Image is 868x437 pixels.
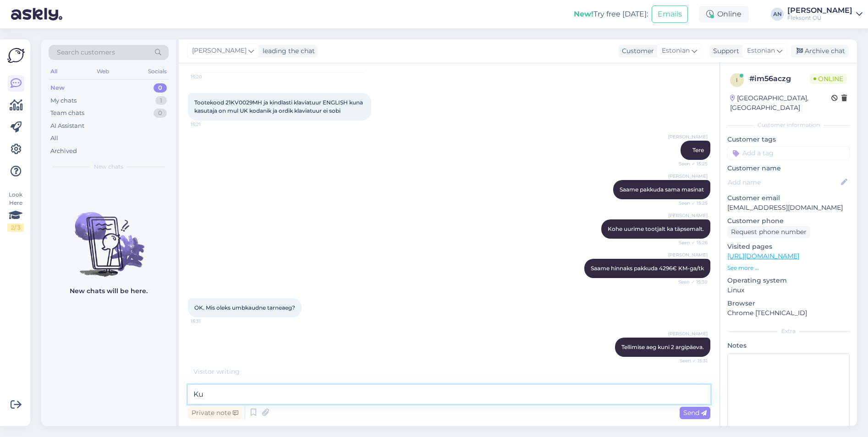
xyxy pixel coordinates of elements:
[771,8,784,21] div: AN
[49,66,59,77] div: All
[191,121,225,128] span: 15:21
[608,225,704,232] span: Kohe uurime tootjalt ka täpsemalt.
[736,76,738,83] span: i
[7,47,25,64] img: Askly Logo
[791,45,849,57] div: Archive chat
[727,242,850,251] p: Visited pages
[673,200,708,207] span: Seen ✓ 15:25
[727,285,850,295] p: Linux
[188,385,710,404] textarea: Kui tä
[727,252,799,260] a: [URL][DOMAIN_NAME]
[728,177,839,187] input: Add name
[50,121,84,131] div: AI Assistant
[673,279,708,285] span: Seen ✓ 15:30
[727,341,850,350] p: Notes
[673,239,708,246] span: Seen ✓ 15:26
[618,46,654,56] div: Customer
[188,407,242,419] div: Private note
[787,7,852,14] div: [PERSON_NAME]
[70,286,148,296] p: New chats will be here.
[155,96,167,105] div: 1
[727,264,850,272] p: See more ...
[620,186,704,193] span: Saame pakkuda sama masinat
[668,330,708,337] span: [PERSON_NAME]
[727,216,850,226] p: Customer phone
[154,109,167,118] div: 0
[192,46,247,56] span: [PERSON_NAME]
[50,147,77,156] div: Archived
[57,48,115,57] span: Search customers
[95,66,111,77] div: Web
[7,224,24,232] div: 2 / 3
[709,46,739,56] div: Support
[652,5,688,23] button: Emails
[50,83,65,93] div: New
[668,212,708,219] span: [PERSON_NAME]
[727,193,850,203] p: Customer email
[787,7,863,22] a: [PERSON_NAME]Fleksont OÜ
[727,299,850,308] p: Browser
[787,14,852,22] div: Fleksont OÜ
[673,357,708,364] span: Seen ✓ 15:31
[673,160,708,167] span: Seen ✓ 15:25
[727,226,810,238] div: Request phone number
[188,367,710,377] div: Visitor writing
[154,83,167,93] div: 0
[727,121,850,129] div: Customer information
[727,164,850,173] p: Customer name
[574,9,648,20] div: Try free [DATE]:
[692,147,704,153] span: Tere
[50,109,84,118] div: Team chats
[146,66,169,77] div: Socials
[668,251,708,258] span: [PERSON_NAME]
[94,163,123,171] span: New chats
[194,304,295,311] span: OK. Mis oleks umbkaudne tarneaeg?
[240,367,241,376] span: .
[699,6,749,22] div: Online
[191,73,225,80] span: 15:20
[591,265,704,272] span: Saame hinnaks pakkuda 4296€ KM-ga/tk
[727,276,850,285] p: Operating system
[194,99,364,114] span: Tootekood 21KV0029MH ja kindlasti klaviatuur ENGLISH kuna kasutaja on mul UK kodanik ja ordik kla...
[730,93,831,113] div: [GEOGRAPHIC_DATA], [GEOGRAPHIC_DATA]
[683,409,707,417] span: Send
[191,318,225,325] span: 15:31
[810,74,847,84] span: Online
[668,173,708,180] span: [PERSON_NAME]
[41,196,176,278] img: No chats
[7,191,24,232] div: Look Here
[259,46,315,56] div: leading the chat
[727,135,850,144] p: Customer tags
[50,96,77,105] div: My chats
[727,327,850,335] div: Extra
[727,203,850,213] p: [EMAIL_ADDRESS][DOMAIN_NAME]
[574,10,593,18] b: New!
[749,73,810,84] div: # im56aczg
[662,46,690,56] span: Estonian
[50,134,58,143] div: All
[727,308,850,318] p: Chrome [TECHNICAL_ID]
[621,344,704,350] span: Tellimise aeg kuni 2 argipäeva.
[727,146,850,160] input: Add a tag
[747,46,775,56] span: Estonian
[668,133,708,140] span: [PERSON_NAME]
